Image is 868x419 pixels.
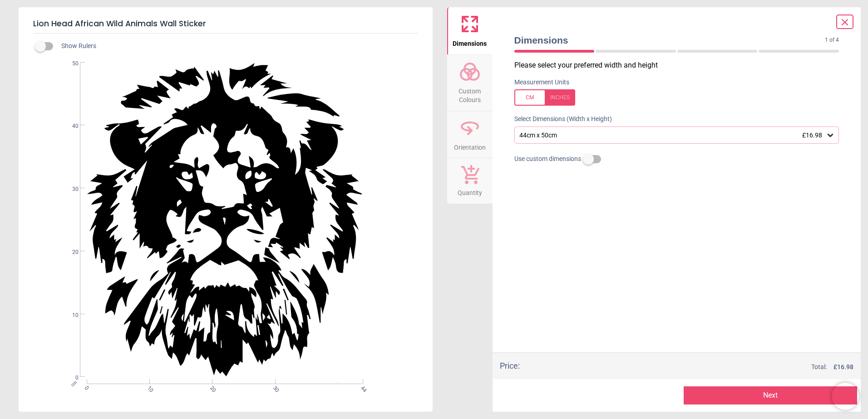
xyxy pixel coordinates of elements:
[500,360,520,371] div: Price :
[83,385,89,390] span: 0
[61,60,79,68] span: 50
[61,312,79,319] span: 10
[447,158,493,204] button: Quantity
[533,363,854,372] div: Total:
[518,132,826,139] div: 44cm x 50cm
[447,7,493,54] button: Dimensions
[514,60,847,70] p: Please select your preferred width and height
[145,385,151,390] span: 10
[40,41,433,52] div: Show Rulers
[507,115,612,124] label: Select Dimensions (Width x Height)
[802,132,822,139] span: £16.98
[61,122,79,130] span: 40
[61,185,79,193] span: 30
[684,386,857,404] button: Next
[70,380,78,388] span: cm
[447,111,493,158] button: Orientation
[448,83,492,105] span: Custom Colours
[458,184,482,198] span: Quantity
[208,385,214,390] span: 20
[271,385,277,390] span: 30
[453,35,487,49] span: Dimensions
[61,374,79,382] span: 0
[33,15,418,34] h5: Lion Head African Wild Animals Wall Sticker
[833,363,853,372] span: £
[454,139,486,152] span: Orientation
[514,155,581,164] span: Use custom dimensions
[832,383,859,410] iframe: Brevo live chat
[825,36,839,44] span: 1 of 4
[359,385,365,390] span: 44
[514,78,569,87] label: Measurement Units
[61,248,79,256] span: 20
[447,55,493,111] button: Custom Colours
[514,34,825,47] span: Dimensions
[837,363,853,370] span: 16.98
